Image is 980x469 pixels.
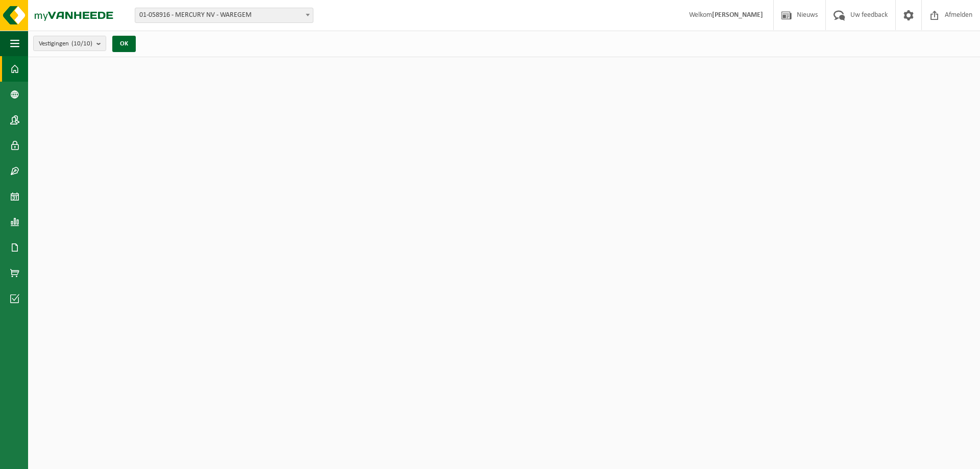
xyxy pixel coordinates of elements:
span: 01-058916 - MERCURY NV - WAREGEM [135,8,313,22]
span: 01-058916 - MERCURY NV - WAREGEM [135,8,313,23]
count: (10/10) [71,40,92,47]
span: Vestigingen [39,36,92,52]
button: Vestigingen(10/10) [33,36,106,51]
strong: [PERSON_NAME] [712,11,763,19]
button: OK [112,36,136,52]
